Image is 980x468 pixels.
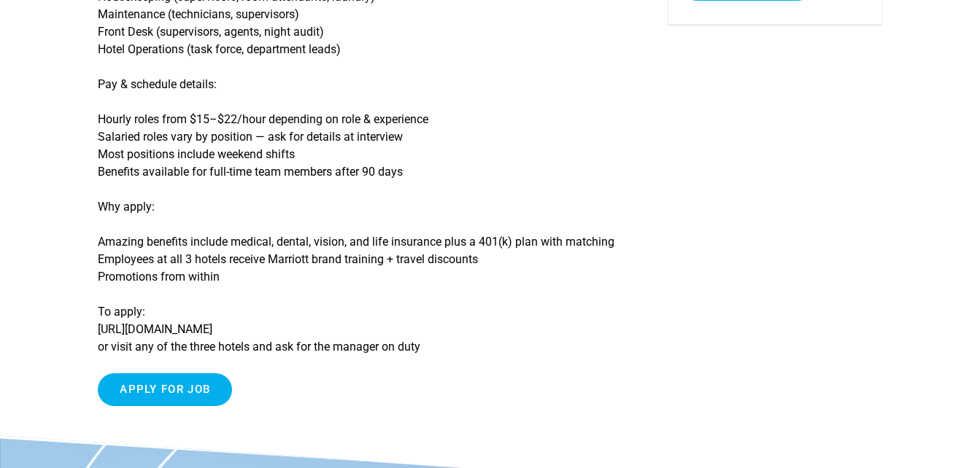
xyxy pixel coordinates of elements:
[98,198,628,216] p: Why apply:
[98,233,628,286] p: Amazing benefits include medical, dental, vision, and life insurance plus a 401(k) plan with matc...
[98,111,628,181] p: Hourly roles from $15–$22/hour depending on role & experience Salaried roles vary by position — a...
[98,76,628,93] p: Pay & schedule details:
[98,303,628,356] p: To apply: [URL][DOMAIN_NAME] or visit any of the three hotels and ask for the manager on duty
[98,373,232,406] input: Apply for job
